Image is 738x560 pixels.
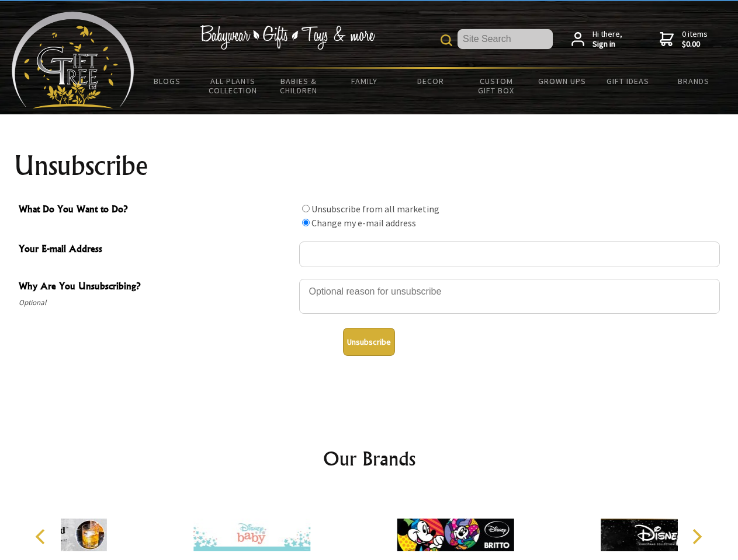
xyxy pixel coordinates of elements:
span: 0 items [682,29,708,50]
a: Hi there,Sign in [571,29,622,50]
a: Grown Ups [529,69,595,93]
a: 0 items$0.00 [660,29,708,50]
input: Your E-mail Address [299,242,720,267]
a: Babies & Children [266,69,332,103]
label: Change my e-mail address [311,217,416,229]
a: Gift Ideas [595,69,661,93]
a: All Plants Collection [200,69,266,103]
img: product search [441,34,452,46]
a: Decor [397,69,463,93]
input: Site Search [458,29,553,49]
a: Brands [661,69,727,93]
strong: Sign in [593,39,622,50]
a: BLOGS [134,69,200,93]
button: Next [684,524,709,549]
h1: Unsubscribe [14,152,725,180]
span: Hi there, [593,29,622,50]
span: Your E-mail Address [19,242,293,258]
img: Babyware - Gifts - Toys and more... [12,12,134,108]
input: What Do You Want to Do? [302,205,310,212]
h2: Our Brands [23,444,715,473]
textarea: Why Are You Unsubscribing? [299,279,720,314]
span: Optional [19,296,293,310]
button: Previous [29,524,55,549]
strong: $0.00 [682,39,708,50]
button: Unsubscribe [343,328,395,356]
span: What Do You Want to Do? [19,202,293,219]
a: Custom Gift Box [463,69,529,103]
img: Babywear - Gifts - Toys & more [200,25,375,50]
label: Unsubscribe from all marketing [311,203,439,215]
input: What Do You Want to Do? [302,219,310,226]
span: Why Are You Unsubscribing? [19,279,293,296]
a: Family [332,69,398,93]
